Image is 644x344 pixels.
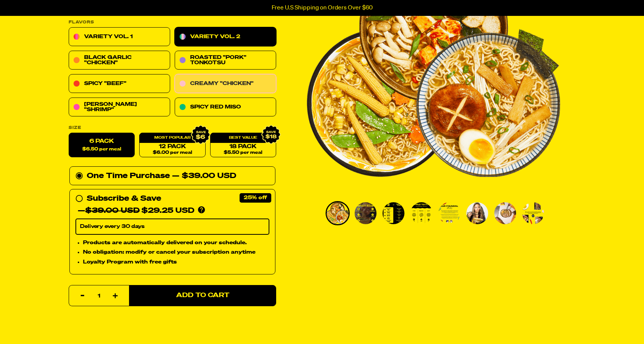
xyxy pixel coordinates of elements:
[69,98,170,117] a: [PERSON_NAME] "Shrimp"
[409,201,433,225] li: Go to slide 4
[381,201,406,225] li: Go to slide 3
[69,28,170,46] a: Variety Vol. 1
[69,133,135,158] label: 6 Pack
[438,202,460,224] img: Variety Vol. 2
[75,219,269,235] select: Subscribe & Save —$39.00 USD$29.25 USD Products are automatically delivered on your schedule. No ...
[437,201,461,225] li: Go to slide 5
[522,202,544,224] img: Variety Vol. 2
[307,201,560,225] div: PDP main carousel thumbnails
[69,20,276,25] p: Flavors
[175,98,276,117] a: Spicy Red Miso
[272,5,373,11] p: Free U.S Shipping on Orders Over $60
[69,51,170,70] a: Black Garlic "Chicken"
[327,202,349,224] img: Variety Vol. 2
[210,133,276,158] a: 18 Pack$5.50 per meal
[175,74,276,93] a: Creamy "Chicken"
[410,202,432,224] img: Variety Vol. 2
[175,28,276,46] a: Variety Vol. 2
[175,51,276,70] a: Roasted "Pork" Tonkotsu
[129,285,276,306] button: Add to Cart
[87,193,161,205] div: Subscribe & Save
[152,150,192,155] span: $6.00 per meal
[74,285,124,307] input: quantity
[69,74,170,93] a: Spicy "Beef"
[82,147,121,152] span: $6.50 per meal
[139,133,205,158] a: 12 Pack$6.00 per meal
[383,202,404,224] img: Variety Vol. 2
[326,201,350,225] li: Go to slide 1
[83,239,269,247] li: Products are automatically delivered on your schedule.
[172,170,236,182] div: — $39.00 USD
[83,248,269,257] li: No obligation: modify or cancel your subscription anytime
[78,205,194,217] div: — $29.25 USD
[465,201,489,225] li: Go to slide 6
[494,202,516,224] img: Variety Vol. 2
[355,202,377,224] img: Variety Vol. 2
[83,258,269,267] li: Loyalty Program with free gifts
[75,170,269,182] div: One Time Purchase
[176,293,229,299] span: Add to Cart
[224,150,262,155] span: $5.50 per meal
[466,202,488,224] img: Variety Vol. 2
[85,207,140,215] del: $39.00 USD
[354,201,378,225] li: Go to slide 2
[69,126,276,130] label: Size
[4,309,80,340] iframe: Marketing Popup
[493,201,517,225] li: Go to slide 7
[521,201,545,225] li: Go to slide 8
